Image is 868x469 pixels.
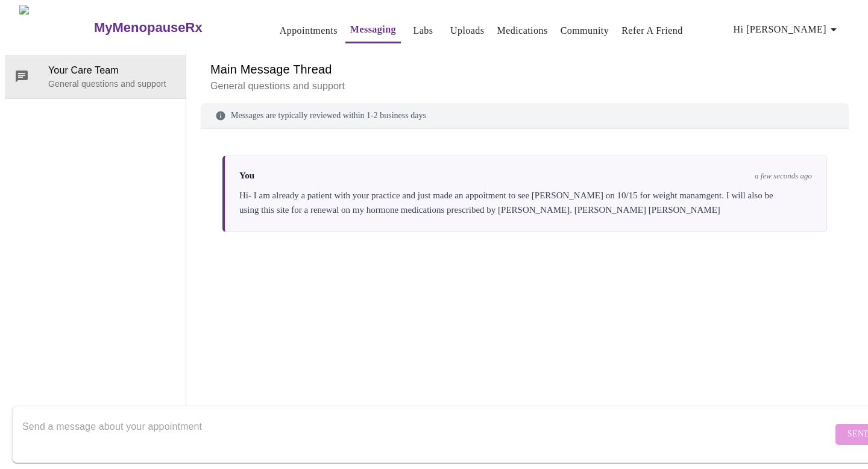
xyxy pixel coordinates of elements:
h3: MyMenopauseRx [94,20,203,36]
span: Hi [PERSON_NAME] [734,21,841,38]
a: Refer a Friend [621,22,683,39]
button: Refer a Friend [617,19,688,43]
button: Appointments [275,19,342,43]
a: Messaging [350,21,396,38]
button: Messaging [345,17,401,43]
img: MyMenopauseRx Logo [19,5,92,50]
button: Labs [404,19,442,43]
button: Hi [PERSON_NAME] [729,17,846,42]
textarea: Send a message about your appointment [22,415,832,453]
a: Community [561,22,609,39]
span: You [239,171,254,181]
span: a few seconds ago [755,171,812,181]
a: MyMenopauseRx [92,7,250,49]
h6: Main Message Thread [210,60,839,79]
button: Uploads [445,19,489,43]
a: Labs [414,22,433,39]
button: Community [556,19,614,43]
div: Your Care TeamGeneral questions and support [5,55,186,98]
span: Your Care Team [48,63,176,78]
p: General questions and support [210,79,839,93]
div: Messages are typically reviewed within 1-2 business days [201,103,849,129]
button: Medications [492,19,553,43]
a: Medications [497,22,548,39]
p: General questions and support [48,78,176,90]
div: Hi- I am already a patient with your practice and just made an appoitment to see [PERSON_NAME] on... [239,188,812,217]
a: Appointments [280,22,338,39]
a: Uploads [450,22,485,39]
